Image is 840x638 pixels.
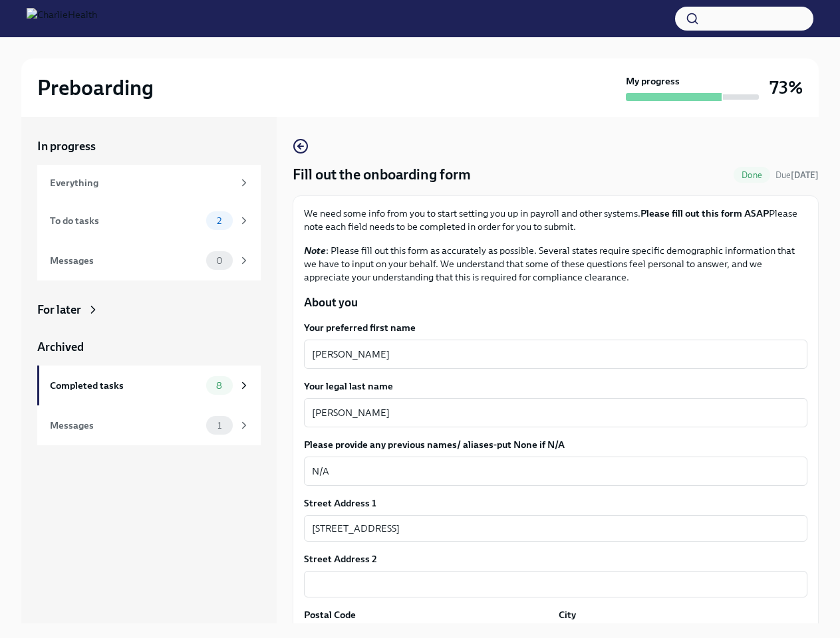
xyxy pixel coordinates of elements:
[304,321,807,334] label: Your preferred first name
[304,438,807,451] label: Please provide any previous names/ aliases-put None if N/A
[304,608,356,621] label: Postal Code
[304,294,807,310] p: About you
[37,302,81,318] div: For later
[209,216,229,226] span: 2
[559,608,576,621] label: City
[208,381,230,391] span: 8
[50,418,201,433] div: Messages
[304,207,807,233] p: We need some info from you to start setting you up in payroll and other systems. Please note each...
[37,405,261,445] a: Messages1
[50,253,201,268] div: Messages
[50,213,201,228] div: To do tasks
[304,379,807,393] label: Your legal last name
[304,496,376,510] label: Street Address 1
[312,405,799,421] textarea: [PERSON_NAME]
[640,207,769,219] strong: Please fill out this form ASAP
[293,165,471,185] h4: Fill out the onboarding form
[208,256,231,266] span: 0
[37,339,261,355] a: Archived
[37,201,261,241] a: To do tasks2
[775,170,819,180] span: Due
[304,244,807,284] p: : Please fill out this form as accurately as possible. Several states require specific demographi...
[734,170,770,180] span: Done
[775,169,819,181] span: August 17th, 2025 06:00
[304,245,326,257] strong: Note
[50,378,201,393] div: Completed tasks
[304,552,377,566] label: Street Address 2
[626,74,680,88] strong: My progress
[37,241,261,280] a: Messages0
[312,463,799,479] textarea: N/A
[312,346,799,362] textarea: [PERSON_NAME]
[770,76,803,100] h3: 73%
[37,302,261,318] a: For later
[37,138,261,154] a: In progress
[50,175,233,190] div: Everything
[37,74,154,101] h2: Preboarding
[37,165,261,201] a: Everything
[791,170,819,180] strong: [DATE]
[210,421,229,431] span: 1
[27,8,97,29] img: CharlieHealth
[37,366,261,405] a: Completed tasks8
